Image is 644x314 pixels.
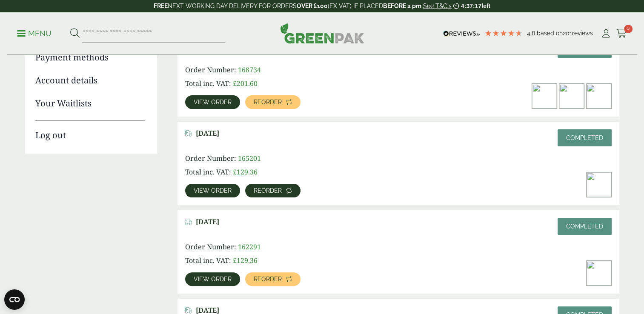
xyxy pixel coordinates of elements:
[35,74,145,87] a: Account details
[254,99,282,105] span: Reorder
[194,276,232,282] span: View order
[35,51,145,64] a: Payment methods
[572,30,593,37] span: reviews
[185,167,231,177] span: Total inc. VAT:
[245,272,301,286] a: Reorder
[154,3,168,9] strong: FREE
[280,23,364,43] img: GreenPak Supplies
[233,256,237,265] span: £
[233,79,258,88] bdi: 201.60
[233,167,258,177] bdi: 129.36
[233,256,258,265] bdi: 129.36
[537,30,563,37] span: Based on
[532,84,557,108] img: deep-fill-wedge-1-300x300.webp
[194,188,232,194] span: View order
[566,223,603,230] span: Completed
[601,29,611,38] i: My Account
[587,172,611,197] img: deep-fill-wedge-1-300x300.webp
[527,30,537,37] span: 4.8
[185,65,236,74] span: Order Number:
[194,99,232,105] span: View order
[587,261,611,285] img: deep-fill-wedge-1-300x300.webp
[17,29,52,39] p: Menu
[461,3,481,9] span: 4:37:17
[4,289,25,310] button: Open CMP widget
[35,97,145,110] a: Your Waitlists
[238,65,261,74] span: 168734
[233,167,237,177] span: £
[185,79,231,88] span: Total inc. VAT:
[185,154,236,163] span: Order Number:
[481,3,490,9] span: left
[245,95,301,109] a: Reorder
[233,79,237,88] span: £
[185,184,240,197] a: View order
[484,29,523,37] div: 4.79 Stars
[423,3,452,9] a: See T&C's
[196,129,219,137] span: [DATE]
[254,276,282,282] span: Reorder
[238,154,261,163] span: 165201
[245,184,301,197] a: Reorder
[185,272,240,286] a: View order
[238,242,261,251] span: 162291
[383,3,421,9] strong: BEFORE 2 pm
[35,120,145,142] a: Log out
[616,29,627,38] i: Cart
[566,134,603,141] span: Completed
[563,30,572,37] span: 201
[17,29,52,37] a: Menu
[185,242,236,251] span: Order Number:
[616,27,627,40] a: 0
[254,188,282,194] span: Reorder
[443,31,480,37] img: REVIEWS.io
[185,256,231,265] span: Total inc. VAT:
[185,95,240,109] a: View order
[196,218,219,226] span: [DATE]
[624,25,633,33] span: 0
[297,3,328,9] strong: OVER £100
[587,84,611,108] img: 750ml_1000ml_lid_2-300x198.jpg
[559,84,584,108] img: Kraft-Bowl-1090ml-with-Prawns-and-Rice-300x200.jpg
